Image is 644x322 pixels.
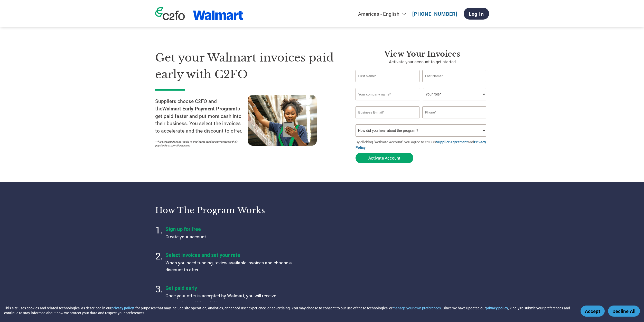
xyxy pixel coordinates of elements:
[155,205,316,215] h3: How the program works
[436,140,468,144] a: Supplier Agreement
[356,153,413,163] button: Activate Account
[464,8,489,20] a: Log In
[356,101,487,104] div: Invalid company name or company name is too long
[165,233,294,240] p: Create your account
[486,306,508,310] a: privacy policy
[165,225,294,232] h4: Sign up for free
[412,11,457,17] a: [PHONE_NUMBER]
[356,59,489,65] p: Activate your account to get started
[165,251,294,258] h4: Select invoices and set your rate
[356,119,420,122] div: Inavlid Email Address
[422,70,487,82] input: Last Name*
[356,140,486,150] a: Privacy Policy
[165,259,294,273] p: When you need funding, review available invoices and choose a discount to offer.
[111,306,134,310] a: privacy policy
[356,106,420,118] input: Invalid Email format
[356,139,489,150] p: By clicking "Activate Account" you agree to C2FO's and
[356,88,420,100] input: Your company name*
[4,306,573,315] div: This site uses cookies and related technologies, as described in our , for purposes that may incl...
[155,140,242,147] p: *This program does not apply to employees seeking early access to their paychecks or payroll adva...
[422,106,487,118] input: Phone*
[356,49,489,59] h3: View Your Invoices
[155,7,185,20] img: c2fo logo
[423,88,486,100] select: Title/Role
[162,105,236,112] strong: Walmart Early Payment Program
[165,292,294,306] p: Once your offer is accepted by Walmart, you will receive payment in as little as 24 hours.
[581,306,605,317] button: Accept
[165,284,294,291] h4: Get paid early
[155,49,340,83] h1: Get your Walmart invoices paid early with C2FO
[393,306,441,310] button: manage your own preferences
[248,95,317,146] img: supply chain worker
[608,306,640,317] button: Decline All
[193,11,244,20] img: Walmart
[356,83,420,86] div: Invalid first name or first name is too long
[422,83,487,86] div: Invalid last name or last name is too long
[356,70,420,82] input: First Name*
[155,98,248,135] p: Suppliers choose C2FO and the to get paid faster and put more cash into their business. You selec...
[422,119,487,122] div: Inavlid Phone Number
